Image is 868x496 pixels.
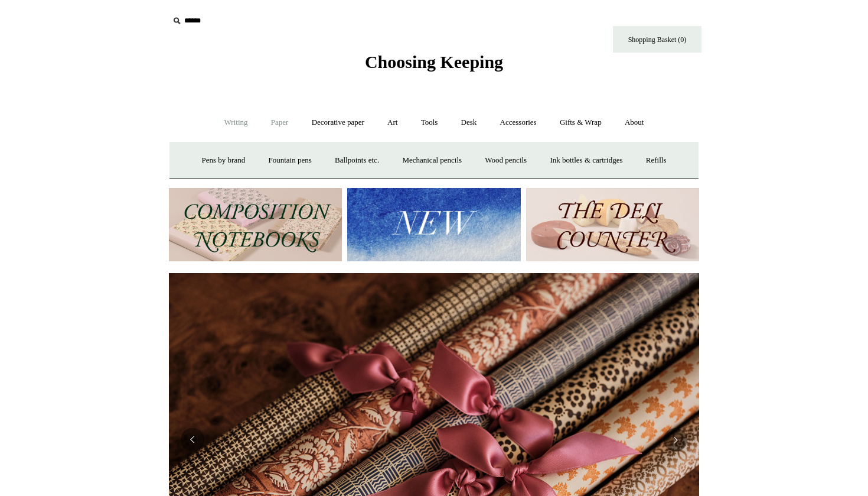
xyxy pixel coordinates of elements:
[347,188,520,262] img: New.jpg__PID:f73bdf93-380a-4a35-bcfe-7823039498e1
[410,107,449,138] a: Tools
[365,61,503,70] a: Choosing Keeping
[635,145,677,176] a: Refills
[549,107,612,138] a: Gifts & Wrap
[377,107,408,138] a: Art
[191,145,256,176] a: Pens by brand
[451,107,488,138] a: Desk
[169,188,342,262] img: 202302 Composition ledgers.jpg__PID:69722ee6-fa44-49dd-a067-31375e5d54ec
[526,188,699,262] img: The Deli Counter
[181,428,204,452] button: Previous
[539,145,633,176] a: Ink bottles & cartridges
[613,26,701,53] a: Shopping Basket (0)
[301,107,375,138] a: Decorative paper
[324,145,390,176] a: Ballpoints etc.
[214,107,259,138] a: Writing
[260,107,299,138] a: Paper
[490,107,547,138] a: Accessories
[391,145,472,176] a: Mechanical pencils
[257,145,322,176] a: Fountain pens
[664,428,687,452] button: Next
[365,52,503,72] span: Choosing Keeping
[474,145,537,176] a: Wood pencils
[614,107,655,138] a: About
